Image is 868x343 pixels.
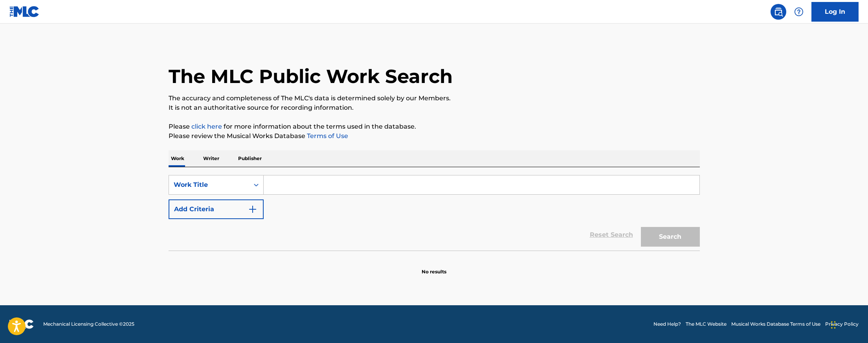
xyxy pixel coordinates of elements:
[169,199,264,219] button: Add Criteria
[831,313,836,337] div: Drag
[791,4,807,20] div: Help
[9,319,34,329] img: logo
[169,150,187,167] p: Work
[811,2,859,22] a: Log In
[201,150,222,167] p: Writer
[825,321,859,328] a: Privacy Policy
[236,150,264,167] p: Publisher
[248,205,257,214] img: 9d2ae6d4665cec9f34b9.svg
[794,7,804,17] img: help
[686,321,727,328] a: The MLC Website
[305,132,348,140] a: Terms of Use
[169,175,700,251] form: Search Form
[169,103,700,112] p: It is not an authoritative source for recording information.
[731,321,820,328] a: Musical Works Database Terms of Use
[43,321,134,328] span: Mechanical Licensing Collective © 2025
[653,321,681,328] a: Need Help?
[191,123,222,130] a: click here
[771,4,786,20] a: Public Search
[169,94,700,103] p: The accuracy and completeness of The MLC's data is determined solely by our Members.
[829,305,868,343] iframe: Chat Widget
[169,65,453,88] h1: The MLC Public Work Search
[174,180,244,190] div: Work Title
[9,6,40,17] img: MLC Logo
[169,131,700,141] p: Please review the Musical Works Database
[422,259,446,275] p: No results
[774,7,783,17] img: search
[169,122,700,131] p: Please for more information about the terms used in the database.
